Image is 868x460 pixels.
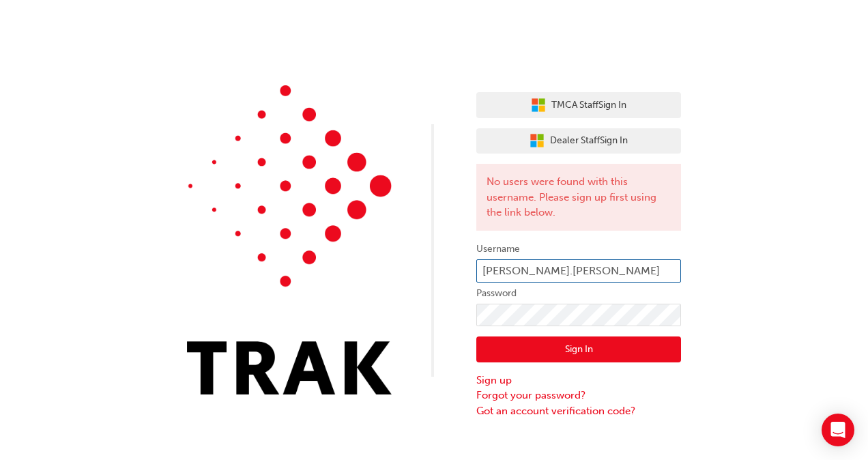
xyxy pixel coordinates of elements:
[476,373,681,388] a: Sign up
[476,403,681,419] a: Got an account verification code?
[476,164,681,231] div: No users were found with this username. Please sign up first using the link below.
[822,414,854,446] div: Open Intercom Messenger
[476,128,681,154] button: Dealer StaffSign In
[476,285,681,302] label: Password
[476,92,681,118] button: TMCA StaffSign In
[550,133,628,149] span: Dealer Staff Sign In
[476,241,681,257] label: Username
[476,388,681,403] a: Forgot your password?
[476,259,681,283] input: Username
[187,85,392,394] img: Trak
[551,98,626,113] span: TMCA Staff Sign In
[476,336,681,362] button: Sign In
